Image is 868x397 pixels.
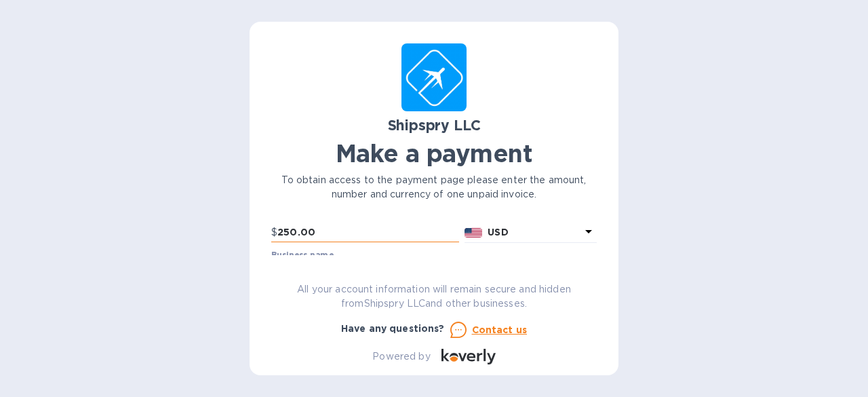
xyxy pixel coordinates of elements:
label: Business name [271,252,334,260]
b: Have any questions? [341,323,445,334]
b: USD [488,227,508,238]
h1: Make a payment [271,139,597,168]
p: Powered by [372,349,430,364]
b: Shipspry LLC [388,117,481,134]
img: USD [465,228,483,238]
input: 0.00 [277,223,459,243]
p: To obtain access to the payment page please enter the amount, number and currency of one unpaid i... [271,173,597,202]
u: Contact us [472,324,528,335]
p: $ [271,225,277,240]
p: All your account information will remain secure and hidden from Shipspry LLC and other businesses. [271,282,597,311]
